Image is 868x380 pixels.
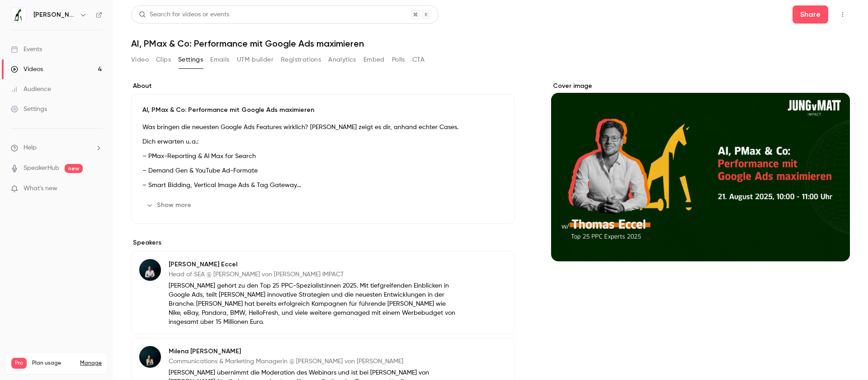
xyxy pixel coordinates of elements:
[142,151,504,162] p: – PMax-Reporting & AI Max for Search
[328,53,356,67] button: Analytics
[835,7,850,22] button: Top Bar Actions
[139,346,161,368] img: Milena Kunz
[392,53,405,67] button: Polls
[139,259,161,281] img: Thomas Eccel
[11,45,42,54] div: Events
[33,10,76,19] h6: [PERSON_NAME] von [PERSON_NAME] IMPACT
[142,198,197,212] button: Show more
[169,260,456,269] p: [PERSON_NAME] Eccel
[142,180,504,191] p: – Smart Bidding, Vertical Image Ads & Tag Gateway
[32,360,75,367] span: Plan usage
[139,10,229,19] div: Search for videos or events
[169,270,456,279] p: Head of SEA @ [PERSON_NAME] von [PERSON_NAME] IMPACT
[793,5,828,24] button: Share
[142,136,504,147] p: Dich erwarten u. a.:
[131,38,850,49] h1: AI, PMax & Co: Performance mit Google Ads maximieren
[131,82,515,91] label: About
[363,53,385,67] button: Embed
[169,357,456,366] p: Communications & Marketing Managerin @ [PERSON_NAME] von [PERSON_NAME]
[11,358,27,369] span: Pro
[142,106,504,115] p: AI, PMax & Co: Performance mit Google Ads maximieren
[131,53,149,67] button: Video
[551,82,850,91] label: Cover image
[169,347,456,356] p: Milena [PERSON_NAME]
[412,53,425,67] button: CTA
[11,85,51,94] div: Audience
[178,53,203,67] button: Settings
[24,143,37,153] span: Help
[156,53,171,67] button: Clips
[80,360,102,367] a: Manage
[551,82,850,261] section: Cover image
[169,281,456,327] p: [PERSON_NAME] gehört zu den Top 25 PPC-Spezialist:innen 2025. Mit tiefgreifenden Einblicken in Go...
[210,53,229,67] button: Emails
[11,8,26,22] img: Jung von Matt IMPACT
[24,184,57,193] span: What's new
[24,164,59,173] a: SpeakerHub
[65,164,83,173] span: new
[142,165,504,176] p: – Demand Gen & YouTube Ad-Formate
[142,122,504,133] p: Was bringen die neuesten Google Ads Features wirklich? [PERSON_NAME] zeigt es dir, anhand echter ...
[281,53,321,67] button: Registrations
[11,143,102,153] li: help-dropdown-opener
[131,238,515,247] label: Speakers
[11,65,43,74] div: Videos
[131,251,515,334] div: Thomas Eccel[PERSON_NAME] EccelHead of SEA @ [PERSON_NAME] von [PERSON_NAME] IMPACT[PERSON_NAME] ...
[11,105,47,114] div: Settings
[91,185,102,193] iframe: Noticeable Trigger
[237,53,274,67] button: UTM builder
